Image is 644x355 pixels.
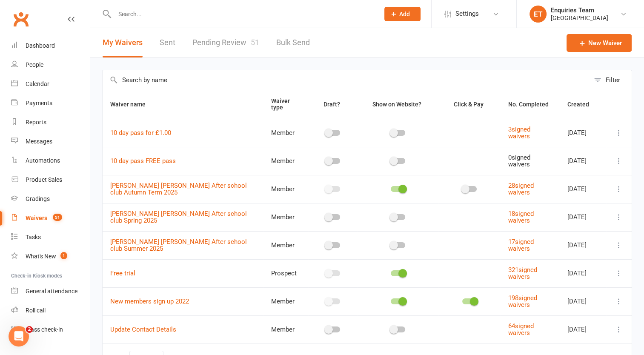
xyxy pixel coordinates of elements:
[372,101,421,108] span: Show on Website?
[455,4,479,23] span: Settings
[560,231,606,259] td: [DATE]
[11,74,90,94] a: Calendar
[263,231,308,259] td: Member
[276,28,310,57] a: Bulk Send
[508,182,534,197] a: 28signed waivers
[399,11,410,17] span: Add
[263,90,308,119] th: Waiver type
[560,315,606,344] td: [DATE]
[551,14,608,22] div: [GEOGRAPHIC_DATA]
[508,322,534,337] a: 64signed waivers
[11,320,90,339] a: Class kiosk mode
[11,247,90,266] a: What's New1
[26,119,46,126] div: Reports
[263,175,308,203] td: Member
[110,101,155,108] span: Waiver name
[11,209,90,228] a: Waivers 51
[11,36,90,55] a: Dashboard
[508,210,534,225] a: 18signed waivers
[110,298,189,305] a: New members sign up 2022
[26,176,62,183] div: Product Sales
[11,94,90,113] a: Payments
[316,99,349,109] button: Draft?
[508,294,537,309] a: 198signed waivers
[26,195,50,202] div: Gradings
[26,326,63,333] div: Class check-in
[11,301,90,320] a: Roll call
[11,151,90,170] a: Automations
[26,253,56,260] div: What's New
[508,266,537,281] a: 321signed waivers
[606,75,620,85] div: Filter
[103,28,143,57] button: My Waivers
[26,288,77,295] div: General attendance
[110,182,247,197] a: [PERSON_NAME] [PERSON_NAME] After school club Autumn Term 2025
[11,228,90,247] a: Tasks
[508,154,530,169] span: 0 signed waivers
[551,6,608,14] div: Enquiries Team
[160,28,175,57] a: Sent
[26,234,41,240] div: Tasks
[26,157,60,164] div: Automations
[110,129,171,137] a: 10 day pass for £1.00
[560,119,606,147] td: [DATE]
[567,99,598,109] button: Created
[110,238,247,253] a: [PERSON_NAME] [PERSON_NAME] After school club Summer 2025
[365,99,431,109] button: Show on Website?
[384,7,421,21] button: Add
[26,42,55,49] div: Dashboard
[263,147,308,175] td: Member
[11,113,90,132] a: Reports
[26,100,52,106] div: Payments
[560,259,606,287] td: [DATE]
[11,170,90,189] a: Product Sales
[501,90,560,119] th: No. Completed
[112,8,373,20] input: Search...
[263,259,308,287] td: Prospect
[508,126,530,140] a: 3signed waivers
[60,252,67,259] span: 1
[263,287,308,315] td: Member
[560,287,606,315] td: [DATE]
[110,99,155,109] button: Waiver name
[110,210,247,225] a: [PERSON_NAME] [PERSON_NAME] After school club Spring 2025
[560,175,606,203] td: [DATE]
[26,215,47,221] div: Waivers
[11,55,90,74] a: People
[53,214,62,221] span: 51
[454,101,484,108] span: Click & Pay
[26,326,33,333] span: 2
[26,307,46,314] div: Roll call
[263,315,308,344] td: Member
[567,101,598,108] span: Created
[590,70,632,90] button: Filter
[103,70,590,90] input: Search by name
[263,203,308,231] td: Member
[10,9,31,30] a: Clubworx
[560,203,606,231] td: [DATE]
[263,119,308,147] td: Member
[567,34,632,52] a: New Waiver
[26,61,43,68] div: People
[110,326,176,333] a: Update Contact Details
[110,269,135,277] a: Free trial
[446,99,493,109] button: Click & Pay
[26,138,52,145] div: Messages
[508,238,534,253] a: 17signed waivers
[251,38,259,47] span: 51
[192,28,259,57] a: Pending Review51
[11,282,90,301] a: General attendance kiosk mode
[323,101,340,108] span: Draft?
[530,6,547,23] div: ET
[11,132,90,151] a: Messages
[9,326,29,346] iframe: Intercom live chat
[560,147,606,175] td: [DATE]
[110,157,176,165] a: 10 day pass FREE pass
[26,80,49,87] div: Calendar
[11,189,90,209] a: Gradings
